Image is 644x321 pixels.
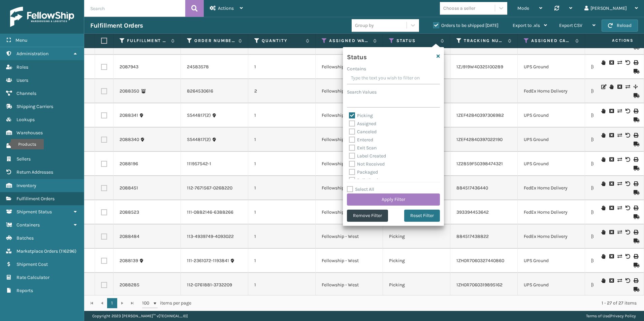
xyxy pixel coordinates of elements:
td: 1 [248,200,316,224]
td: FedEx Home Delivery [518,79,585,103]
td: 1 [248,176,316,200]
a: 111-0882146-6388266 [187,209,233,216]
td: 1 [248,249,316,273]
i: Change shipping [617,157,621,162]
span: Menu [15,37,27,43]
span: Users [17,77,28,83]
i: Mark as Shipped [634,93,638,98]
i: Change shipping [617,109,621,113]
td: Fellowship - West [316,79,383,103]
a: 884517438822 [456,234,489,239]
span: Marketplace Orders [17,248,58,254]
i: Change shipping [617,230,621,235]
span: Shipment Cost [17,261,48,267]
i: Change shipping [617,206,621,210]
span: Rate Calculator [17,275,50,280]
td: UPS Ground [518,103,585,128]
label: Assigned Carrier Service [531,38,572,44]
i: Mark as Shipped [634,69,638,74]
td: 1 [248,103,316,128]
a: 1ZH0R7060319895162 [456,282,503,288]
i: On Hold [601,206,605,210]
button: Reload [602,20,638,32]
i: On Hold [601,133,605,138]
td: UPS Ground [518,55,585,79]
i: Change shipping [617,278,621,283]
span: Administration [17,51,49,57]
i: Change shipping [625,84,630,89]
label: Fulfillment Order Id [127,38,168,44]
span: Actions [218,5,234,11]
span: Channels [17,91,36,96]
h4: Status [347,51,366,61]
a: 112-7671567-0268220 [187,185,232,191]
i: Print Label [634,230,638,235]
i: Print Label [634,206,638,210]
td: Fellowship - West [316,273,383,297]
i: Void Label [625,230,630,235]
i: Change shipping [617,60,621,65]
a: 2087943 [120,64,138,70]
i: Print Label [634,278,638,283]
a: 2088523 [120,209,139,216]
i: Print Label [634,60,638,65]
td: 1 [248,128,316,152]
span: Containers [17,222,40,228]
i: Print Label [634,109,638,113]
td: 1 [248,152,316,176]
td: FedEx Home Delivery [518,200,585,224]
label: Packaged [349,169,378,175]
span: Warehouses [17,130,43,136]
td: Fellowship - West [316,224,383,249]
td: Fellowship - West [316,176,383,200]
label: Status [396,38,437,44]
span: Mode [517,5,529,11]
i: Cancel Fulfillment Order [609,206,613,210]
label: Assigned Warehouse [329,38,370,44]
label: Exit Scan [349,145,377,151]
i: Void Label [625,206,630,210]
i: Mark as Shipped [634,214,638,219]
td: 1 [248,55,316,79]
i: Edit [601,84,605,89]
i: Print Label [634,254,638,259]
span: Products [17,143,35,149]
a: 2088484 [120,233,139,240]
label: Entered [349,137,373,143]
i: Split Fulfillment Order [634,84,638,89]
i: On Hold [601,157,605,162]
a: 1 [107,298,117,308]
td: UPS Ground [518,128,585,152]
label: Not Received [349,161,385,167]
i: Void Label [625,133,630,138]
a: Terms of Use [586,314,609,318]
span: Sellers [17,156,31,162]
i: Cancel Fulfillment Order [609,230,613,235]
label: Assigned [349,121,376,127]
a: 2088196 [120,160,138,167]
button: Reset Filter [404,210,440,222]
span: 100 [142,300,152,307]
a: 2088341 [120,112,138,119]
i: Print Label [634,133,638,138]
span: ( 116296 ) [59,248,76,254]
i: Cancel Fulfillment Order [617,84,621,89]
a: 1ZEF42840397306982 [456,112,504,118]
a: 1Z2859F50398474321 [456,161,503,167]
i: On Hold [601,230,605,235]
label: Picking [349,113,373,118]
label: Search Values [347,88,377,96]
td: UPS Ground [518,152,585,176]
i: Cancel Fulfillment Order [609,278,613,283]
a: 1ZH0R7060327440860 [456,258,504,263]
td: 2 [248,79,316,103]
i: On Hold [601,60,605,65]
a: 393394453642 [456,209,489,215]
i: Mark as Shipped [634,239,638,243]
a: 8264530616 [187,88,213,95]
a: 111957542-1 [187,160,211,167]
span: Reports [17,288,33,293]
i: Cancel Fulfillment Order [609,60,613,65]
i: Mark as Shipped [634,166,638,171]
i: Change shipping [617,254,621,259]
